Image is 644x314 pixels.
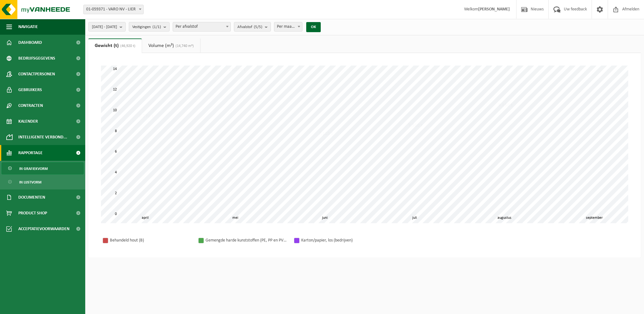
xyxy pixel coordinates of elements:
[18,189,45,205] span: Documenten
[129,22,170,32] button: Vestigingen(1/1)
[18,98,43,113] span: Contracten
[19,176,41,188] span: In lijstvorm
[18,145,43,161] span: Rapportage
[2,176,84,188] a: In lijstvorm
[173,22,230,31] span: Per afvalstof
[18,35,42,50] span: Dashboard
[274,22,303,32] span: Per maand
[407,122,424,129] div: 7,910 t
[306,22,321,32] button: OK
[152,25,161,29] count: (1/1)
[19,163,48,175] span: In grafiekvorm
[173,22,231,32] span: Per afvalstof
[254,25,262,29] count: (5/5)
[234,22,271,32] button: Afvalstof(5/5)
[2,162,84,174] a: In grafiekvorm
[301,236,383,244] div: Karton/papier, los (bedrijven)
[18,82,42,98] span: Gebruikers
[18,129,67,145] span: Intelligente verbond...
[137,113,155,119] div: 8,770 t
[142,38,200,53] a: Volume (m³)
[18,19,38,35] span: Navigatie
[18,66,55,82] span: Contactpersonen
[317,131,335,137] div: 7,110 t
[497,102,514,108] div: 9,850 t
[84,5,143,14] span: 01-059371 - VARO NV - LIER
[88,22,126,32] button: [DATE] - [DATE]
[119,44,135,48] span: (46,920 t)
[18,221,69,237] span: Acceptatievoorwaarden
[478,7,510,12] strong: [PERSON_NAME]
[274,22,302,31] span: Per maand
[18,113,38,129] span: Kalender
[110,236,192,244] div: Behandeld hout (B)
[206,236,288,244] div: Gemengde harde kunststoffen (PE, PP en PVC), recycleerbaar (industrieel)
[83,5,144,14] span: 01-059371 - VARO NV - LIER
[174,44,194,48] span: (14,740 m³)
[227,67,247,73] div: 13,280 t
[18,50,55,66] span: Bedrijfsgegevens
[132,22,161,32] span: Vestigingen
[92,22,117,32] span: [DATE] - [DATE]
[88,38,142,53] a: Gewicht (t)
[237,22,262,32] span: Afvalstof
[18,205,47,221] span: Product Shop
